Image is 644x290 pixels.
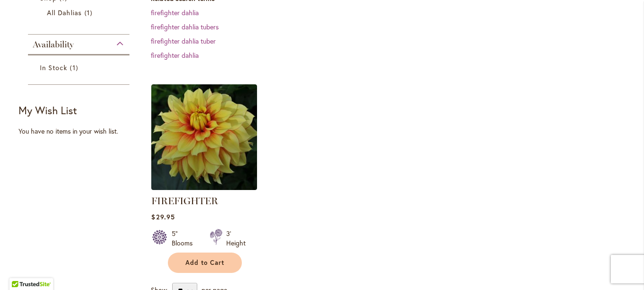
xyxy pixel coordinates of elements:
span: 1 [70,63,80,72]
a: FIREFIGHTER [151,183,257,192]
span: In Stock [40,63,67,72]
a: In Stock 1 [40,63,120,72]
span: All Dahlias [47,8,82,17]
span: Add to Cart [185,259,224,267]
img: FIREFIGHTER [151,84,257,190]
strong: My Wish List [18,103,77,117]
iframe: Launch Accessibility Center [7,256,34,283]
a: FIREFIGHTER [151,195,218,207]
div: 5" Blooms [172,229,198,248]
span: 1 [84,8,95,18]
div: 3' Height [226,229,246,248]
span: Availability [33,39,74,50]
a: firefighter dahlia tuber [151,36,216,45]
button: Add to Cart [168,253,242,273]
span: $29.95 [151,212,175,221]
a: firefighter dahlia tubers [151,22,219,31]
a: firefighter dahlia [151,51,199,60]
a: All Dahlias [47,8,113,18]
a: firefighter dahlia [151,8,199,17]
div: You have no items in your wish list. [18,127,145,136]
